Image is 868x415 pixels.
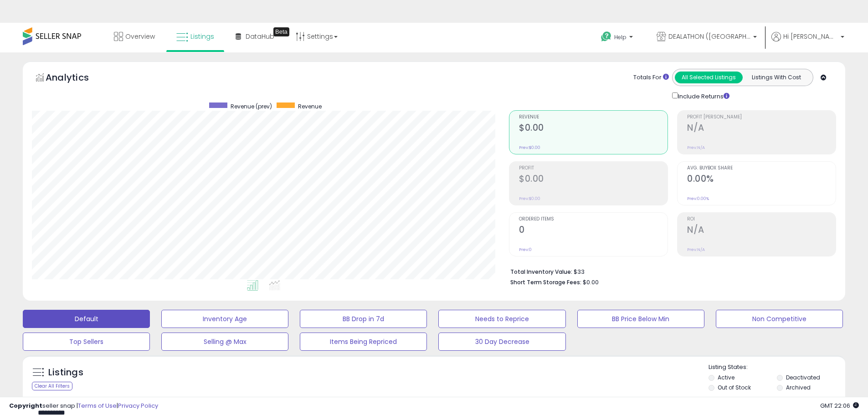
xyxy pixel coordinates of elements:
a: Listings [169,23,221,50]
a: Overview [107,23,162,50]
span: Profit [519,166,668,171]
h5: Analytics [46,71,107,86]
h2: 0 [519,225,668,237]
span: DataHub [246,32,274,41]
button: Non Competitive [716,310,843,328]
h5: Listings [48,366,83,379]
div: Tooltip anchor [273,27,289,36]
a: Hi [PERSON_NAME] [771,32,844,52]
strong: Copyright [9,401,42,410]
span: DEALATHON ([GEOGRAPHIC_DATA]) [668,32,750,41]
span: Revenue (prev) [231,102,272,110]
button: All Selected Listings [675,72,743,83]
a: Privacy Policy [118,401,158,410]
small: Prev: N/A [687,247,705,252]
span: Overview [125,32,155,41]
span: Profit [PERSON_NAME] [687,115,836,120]
span: Avg. Buybox Share [687,166,836,171]
button: Needs to Reprice [438,310,565,328]
p: Listing States: [709,363,845,372]
b: Short Term Storage Fees: [510,278,581,286]
a: DEALATHON ([GEOGRAPHIC_DATA]) [650,23,764,52]
small: Prev: 0.00% [687,196,709,201]
div: Clear All Filters [32,382,72,390]
span: Hi [PERSON_NAME] [783,32,838,41]
small: Prev: $0.00 [519,196,540,201]
span: 2025-09-17 22:06 GMT [820,401,859,410]
button: BB Price Below Min [577,310,704,328]
a: Help [594,24,642,52]
span: Revenue [519,115,668,120]
button: Default [23,310,150,328]
span: Revenue [298,102,322,110]
button: Items Being Repriced [300,333,427,351]
span: Listings [190,32,214,41]
button: Inventory Age [161,310,288,328]
a: DataHub [229,23,281,50]
button: Listings With Cost [742,72,810,83]
a: Settings [289,23,344,50]
li: $33 [510,266,829,277]
label: Archived [786,384,811,391]
button: Selling @ Max [161,333,288,351]
h2: N/A [687,123,836,135]
h2: $0.00 [519,174,668,186]
small: Prev: $0.00 [519,145,540,150]
a: Terms of Use [78,401,117,410]
h2: $0.00 [519,123,668,135]
span: Help [614,33,627,41]
span: $0.00 [583,278,599,287]
div: seller snap | | [9,402,158,410]
small: Prev: N/A [687,145,705,150]
label: Deactivated [786,374,820,381]
span: Ordered Items [519,217,668,222]
label: Out of Stock [718,384,751,391]
h2: 0.00% [687,174,836,186]
label: Active [718,374,734,381]
i: Get Help [601,31,612,42]
h2: N/A [687,225,836,237]
b: Total Inventory Value: [510,268,572,276]
small: Prev: 0 [519,247,532,252]
button: 30 Day Decrease [438,333,565,351]
span: ROI [687,217,836,222]
button: BB Drop in 7d [300,310,427,328]
button: Top Sellers [23,333,150,351]
div: Include Returns [665,91,740,101]
div: Totals For [633,73,669,82]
